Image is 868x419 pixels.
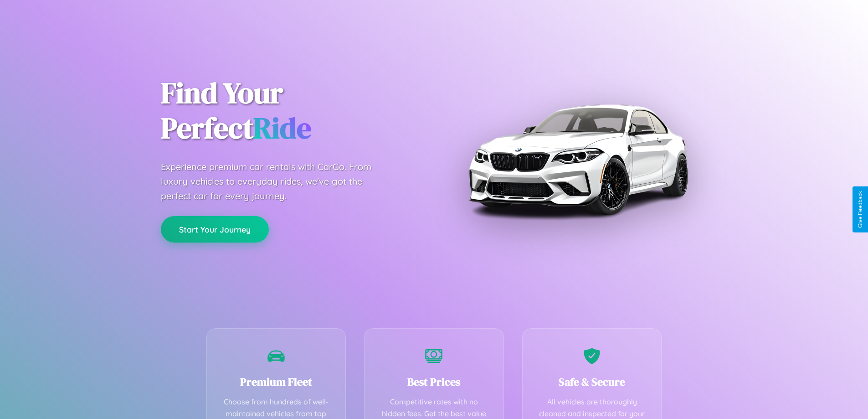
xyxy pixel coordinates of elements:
p: Experience premium car rentals with CarGo. From luxury vehicles to everyday rides, we've got the ... [161,160,389,203]
div: Give Feedback [857,191,863,228]
h3: Best Prices [378,374,490,389]
span: Ride [253,108,311,148]
h3: Premium Fleet [221,374,332,389]
h3: Safe & Secure [536,374,648,389]
img: Premium BMW car rental vehicle [464,46,692,274]
button: Start Your Journey [161,216,269,243]
h1: Find Your Perfect [161,76,421,146]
